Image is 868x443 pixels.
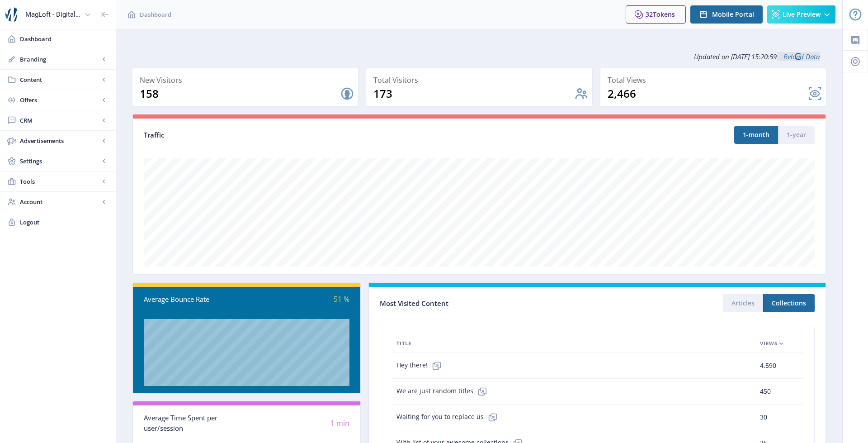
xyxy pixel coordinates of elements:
span: 30 [760,412,767,423]
div: MagLoft - Digital Magazine [25,5,80,24]
div: 173 [373,86,574,101]
button: 1-year [778,126,815,144]
button: Mobile Portal [690,5,763,24]
span: 4,590 [760,360,776,371]
span: Dashboard [20,34,108,43]
span: Title [396,338,411,349]
div: New Visitors [140,74,354,86]
div: 1 min [247,418,350,429]
button: 32Tokens [626,5,686,24]
div: Total Views [608,74,822,86]
span: Account [20,197,99,206]
div: 2,466 [608,86,808,101]
span: Advertisements [20,136,99,145]
a: Reload Data [777,52,820,61]
span: Logout [20,218,108,227]
span: 51 % [334,294,349,304]
span: Dashboard [140,10,171,19]
div: Updated on [DATE] 15:20:59 [132,45,826,68]
span: 450 [760,386,771,397]
span: Tools [20,177,99,186]
span: Mobile Portal [712,11,754,18]
span: Hey there! [396,357,446,375]
span: We are just random titles [396,382,491,400]
div: Traffic [144,130,479,140]
div: Average Bounce Rate [144,294,247,305]
span: Waiting for you to replace us [396,408,502,426]
span: Live Preview [783,11,821,18]
div: Total Visitors [373,74,588,86]
span: Views [760,338,778,349]
div: Most Visited Content [380,296,597,310]
button: Collections [763,294,815,312]
button: 1-month [734,126,778,144]
button: Articles [723,294,763,312]
span: Content [20,75,99,84]
button: Live Preview [767,5,835,24]
img: properties.app_icon.png [5,7,20,22]
div: Average Time Spent per user/session [144,413,247,433]
div: 158 [140,86,340,101]
span: Settings [20,157,99,166]
span: Tokens [653,10,675,19]
span: CRM [20,116,99,125]
span: Offers [20,95,99,105]
span: Branding [20,55,99,64]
